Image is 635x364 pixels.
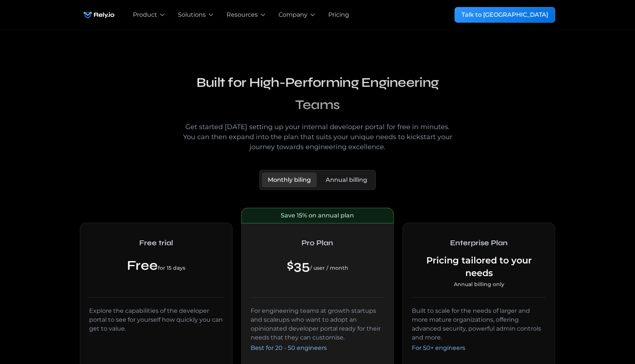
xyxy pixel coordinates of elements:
[178,10,206,19] div: Solutions
[227,10,258,19] div: Resources
[412,281,546,288] div: Annual billing only
[133,10,157,19] div: Product
[175,122,460,152] div: Get started [DATE] setting up your internal developer portal for free in minutes. You can then ex...
[158,265,185,271] span: for 15 days
[251,306,385,354] div: For engineering teams at growth startups and scaleups who want to adopt an opinionated developer ...
[268,176,311,184] div: Monthly biling
[89,232,223,254] h2: Free trial
[326,176,367,184] div: Annual billing
[80,7,118,22] img: Rely.io logo
[287,257,348,275] div: $35
[328,10,349,19] a: Pricing
[80,7,118,22] a: home
[455,7,555,23] a: Talk to [GEOGRAPHIC_DATA]
[412,344,465,351] span: For 50+ engineers
[462,10,548,19] div: Talk to [GEOGRAPHIC_DATA]
[281,211,354,220] div: Save 15% on annual plan
[251,232,385,254] h2: Pro Plan
[412,254,546,279] div: Pricing tailored to your needs
[412,306,546,354] div: Built to scale for the needs of larger and more mature organizations, offering advanced security,...
[89,257,223,275] div: Free
[310,265,348,271] span: / user / month
[412,232,546,254] h2: Enterprise Plan
[279,10,307,19] div: Company
[89,306,223,333] div: Explore the capabilities of the developer portal to see for yourself how quickly you can get to v...
[175,72,460,116] h2: Built for High-Performing Engineering Teams
[251,344,327,351] span: Best for 20 - 50 engineers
